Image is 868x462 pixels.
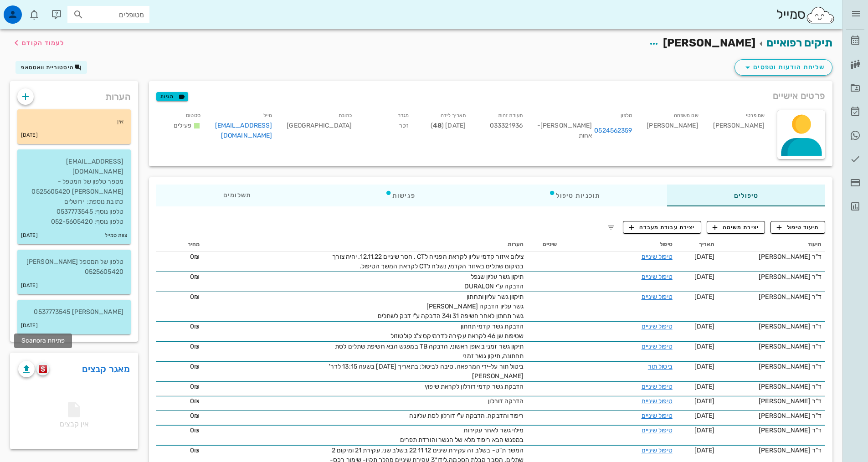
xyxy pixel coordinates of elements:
[594,126,632,136] a: 0524562359
[21,281,38,291] small: [DATE]
[488,397,524,405] span: הדבקה דורלון
[190,447,200,454] span: 0₪
[806,6,835,24] img: SmileCloud logo
[482,185,667,206] div: תוכניות טיפול
[713,223,759,231] span: יצירת משימה
[528,237,561,252] th: שיניים
[706,108,772,146] div: [PERSON_NAME]
[639,108,705,146] div: [PERSON_NAME]
[537,121,632,141] div: [PERSON_NAME]- אחות
[694,447,715,454] span: [DATE]
[642,343,673,350] a: טיפול שיניים
[82,362,130,376] a: מאגר קבצים
[409,412,524,420] span: ריפוד והדבקה, הדבקה ע"י דורלון לסת עליונה
[777,223,819,231] span: תיעוד טיפול
[776,5,835,25] div: סמייל
[722,411,822,421] div: ד"ר [PERSON_NAME]
[722,396,822,406] div: ד"ר [PERSON_NAME]
[160,92,184,101] span: תגיות
[156,92,188,101] button: תגיות
[642,253,673,261] a: טיפול שיניים
[663,36,755,49] span: [PERSON_NAME]
[15,61,87,74] button: היסטוריית וואטסאפ
[694,426,715,434] span: [DATE]
[27,7,32,13] span: תג
[21,321,38,331] small: [DATE]
[642,323,673,330] a: טיפול שיניים
[190,293,200,301] span: 0₪
[332,253,524,270] span: צילום איזור קדמי עליון לקראת הפנייה לCT , חסר שיניים 12,11,22. יהיה צורך במיקום שתלים באיזור הקדמ...
[21,130,38,140] small: [DATE]
[190,412,200,420] span: 0₪
[694,293,715,301] span: [DATE]
[464,273,524,290] span: תיקון גשר עליון שנפל הדבקה ע"י DURALON
[441,113,466,118] small: תאריך לידה
[560,237,676,252] th: טיפול
[174,122,191,129] span: פעילים
[39,365,47,373] img: scanora logo
[25,117,123,127] p: אין
[648,363,673,370] a: ביטול תור
[490,122,523,129] span: 033321936
[694,363,715,370] span: [DATE]
[742,62,825,73] span: שליחת הודעות וטפסים
[718,237,825,252] th: תיעוד
[746,113,765,118] small: שם פרטי
[642,273,673,281] a: טיפול שיניים
[722,382,822,391] div: ד"ר [PERSON_NAME]
[190,253,200,261] span: 0₪
[722,446,822,455] div: ד"ר [PERSON_NAME]
[400,426,524,444] span: מילוי גשר לאחר עקירות במפגש הבא ריפוד מלא של הגשר והורדת תפרים
[433,122,442,129] strong: 48
[223,192,251,199] span: תשלומים
[773,88,825,103] span: פרטים אישיים
[190,383,200,390] span: 0₪
[190,363,200,370] span: 0₪
[190,273,200,281] span: 0₪
[642,447,673,454] a: טיפול שיניים
[694,412,715,420] span: [DATE]
[722,426,822,435] div: ד"ר [PERSON_NAME]
[425,383,524,390] span: הדבקת גשר קדמי דורלון לקראת שיפוץ
[378,293,524,320] span: תיקוון גשר עליון ותחתון גשר עליון הדבקה [PERSON_NAME] גשר תחתון לאחר חשיפה 31 ו34 הדבקה ע"י דבק ל...
[25,307,123,317] p: [PERSON_NAME] 0537773545
[329,363,524,380] span: ביטול תור על-ידי המרפאה. סיבה לביטול: בתאריך [DATE] בשעה 13:15 לדר' [PERSON_NAME]
[186,113,200,118] small: סטטוס
[642,412,673,420] a: טיפול שיניים
[190,426,200,434] span: 0₪
[215,122,272,139] a: [EMAIL_ADDRESS][DOMAIN_NAME]
[36,363,49,375] button: scanora logo
[190,323,200,330] span: 0₪
[734,59,832,76] button: שליחת הודעות וטפסים
[694,253,715,261] span: [DATE]
[203,237,528,252] th: הערות
[498,113,523,118] small: תעודת זהות
[722,272,822,282] div: ד"ר [PERSON_NAME]
[722,362,822,371] div: ד"ר [PERSON_NAME]
[674,113,699,118] small: שם משפחה
[707,221,765,234] button: יצירת משימה
[722,342,822,351] div: ד"ר [PERSON_NAME]
[25,257,123,277] p: טלפון של המטפל [PERSON_NAME] 0525605420
[335,343,524,360] span: תיקון גשר זמני ב אופן ראשוני, הדבקה TB במפגש הבא חשיפת שתלים לסת תחתונה, תיקון גשר זמני
[21,64,74,71] span: היסטוריית וואטסאפ
[694,273,715,281] span: [DATE]
[694,383,715,390] span: [DATE]
[722,322,822,331] div: ד"ר [PERSON_NAME]
[621,113,632,118] small: טלפון
[431,122,466,129] span: [DATE] ( )
[25,157,123,227] p: [EMAIL_ADDRESS][DOMAIN_NAME] מספר טלפון של המטפל - [PERSON_NAME] 0525605420 כתובת נוספת: ירושלים ...
[642,293,673,301] a: טיפול שיניים
[722,252,822,262] div: ד"ר [PERSON_NAME]
[770,221,825,234] button: תיעוד טיפול
[642,383,673,390] a: טיפול שיניים
[623,221,701,234] button: יצירת עבודת מעבדה
[339,113,352,118] small: כתובת
[694,343,715,350] span: [DATE]
[190,397,200,405] span: 0₪
[398,113,409,118] small: מגדר
[390,323,524,340] span: הדבקת גשר קדמי תחתון שטיפות שן 46 לקראת עקירה לדרמיקס צ"ג קולטוזול
[11,35,64,51] button: לעמוד הקודם
[629,223,695,231] span: יצירת עבודת מעבדה
[21,231,38,241] small: [DATE]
